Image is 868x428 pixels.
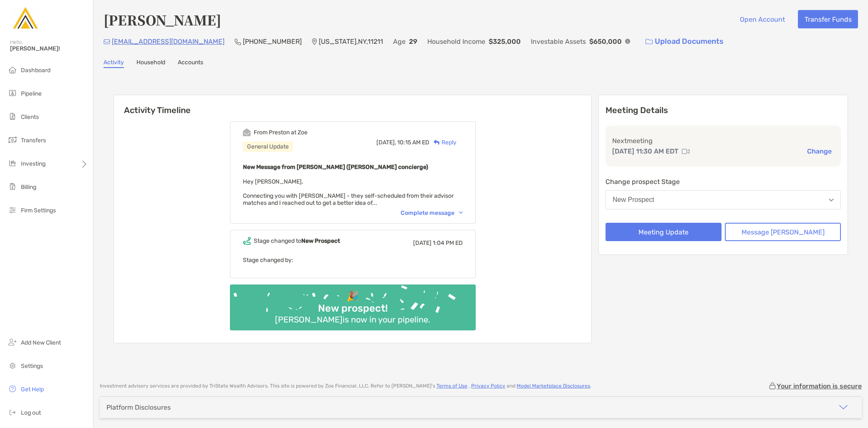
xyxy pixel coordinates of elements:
span: Get Help [21,386,44,393]
span: Settings [21,363,43,370]
p: $650,000 [589,36,622,47]
img: Chevron icon [459,211,463,214]
img: Confetti [230,284,476,323]
img: button icon [646,39,653,45]
a: Household [136,59,165,68]
img: Info Icon [625,39,630,44]
img: pipeline icon [8,88,18,98]
div: New Prospect [613,196,654,204]
span: [DATE] [413,239,431,247]
p: Change prospect Stage [606,176,841,187]
button: Open Account [733,10,791,28]
img: logout icon [8,407,18,417]
img: clients icon [8,111,18,121]
h6: Activity Timeline [114,95,591,115]
a: Model Marketplace Disclosures [517,383,590,389]
p: Your information is secure [777,382,862,390]
img: get-help icon [8,384,18,394]
img: Event icon [243,128,251,136]
b: New Prospect [301,237,340,244]
p: 29 [409,36,417,47]
a: Activity [103,59,124,68]
div: New prospect! [315,302,391,315]
span: Pipeline [21,90,42,97]
img: dashboard icon [8,65,18,75]
span: Billing [21,184,36,191]
img: Phone Icon [235,38,241,45]
a: Terms of Use [437,383,467,389]
p: [EMAIL_ADDRESS][DOMAIN_NAME] [112,36,225,47]
button: Meeting Update [606,223,722,241]
button: Change [805,147,834,156]
a: Upload Documents [640,33,729,50]
img: Location Icon [312,38,317,45]
span: 10:15 AM ED [397,139,429,146]
p: Stage changed by: [243,255,463,265]
p: [US_STATE] , NY , 11211 [319,36,383,47]
img: firm-settings icon [8,205,18,215]
p: Household Income [427,36,485,47]
img: Event icon [243,237,251,245]
p: $325,000 [489,36,521,47]
div: 🎉 [343,290,362,302]
img: settings icon [8,360,18,370]
span: [DATE], [376,139,396,146]
span: Investing [21,160,45,167]
div: Reply [429,138,457,147]
p: Meeting Details [606,105,841,116]
b: New Message from [PERSON_NAME] ([PERSON_NAME] concierge) [243,164,428,171]
div: Platform Disclosures [106,403,171,411]
p: Investment advisory services are provided by TriState Wealth Advisors . This site is powered by Z... [100,383,591,389]
span: Firm Settings [21,207,56,214]
button: Message [PERSON_NAME] [725,223,841,241]
img: investing icon [8,158,18,168]
img: communication type [682,148,689,155]
div: Stage changed to [254,237,340,244]
div: Complete message [401,209,463,217]
span: Add New Client [21,339,61,346]
span: 1:04 PM ED [433,239,463,247]
img: Reply icon [434,140,440,145]
p: Next meeting [612,136,834,146]
img: billing icon [8,181,18,191]
p: [PHONE_NUMBER] [243,36,302,47]
div: From Preston at Zoe [254,129,308,136]
span: Transfers [21,137,46,144]
span: Dashboard [21,67,50,74]
span: Clients [21,113,39,121]
p: Age [393,36,406,47]
img: Zoe Logo [10,3,40,33]
div: [PERSON_NAME] is now in your pipeline. [272,315,434,325]
img: Email Icon [103,39,110,44]
img: Open dropdown arrow [829,199,834,201]
a: Privacy Policy [471,383,505,389]
div: General Update [243,141,293,152]
img: transfers icon [8,135,18,145]
button: Transfer Funds [798,10,858,28]
span: Hey [PERSON_NAME], Connecting you with [PERSON_NAME] - they self-scheduled from their advisor mat... [243,178,454,206]
img: add_new_client icon [8,337,18,347]
img: icon arrow [838,402,848,412]
h4: [PERSON_NAME] [103,10,221,29]
p: [DATE] 11:30 AM EDT [612,146,679,156]
p: Investable Assets [531,36,586,47]
span: [PERSON_NAME]! [10,45,88,52]
button: New Prospect [606,190,841,209]
a: Accounts [178,59,203,68]
span: Log out [21,409,41,416]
